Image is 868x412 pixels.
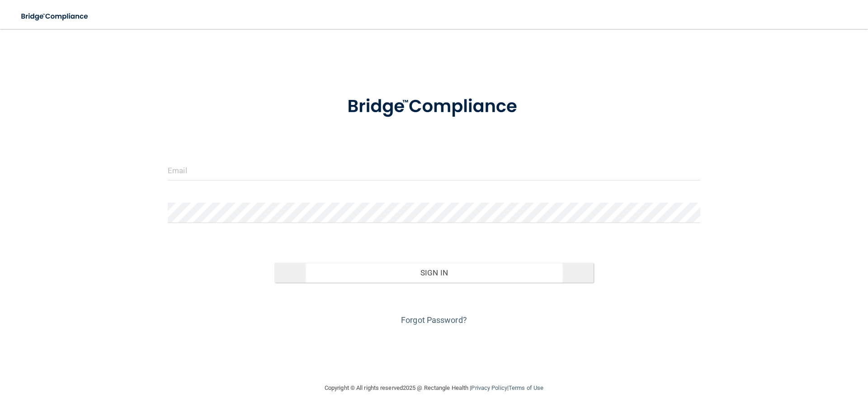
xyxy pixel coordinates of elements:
[274,263,594,283] button: Sign In
[14,7,97,26] img: bridge_compliance_login_screen.278c3ca4.svg
[401,315,467,325] a: Forgot Password?
[269,374,599,403] div: Copyright © All rights reserved 2025 @ Rectangle Health | |
[471,384,507,391] a: Privacy Policy
[509,384,543,391] a: Terms of Use
[329,83,539,130] img: bridge_compliance_login_screen.278c3ca4.svg
[168,160,700,180] input: Email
